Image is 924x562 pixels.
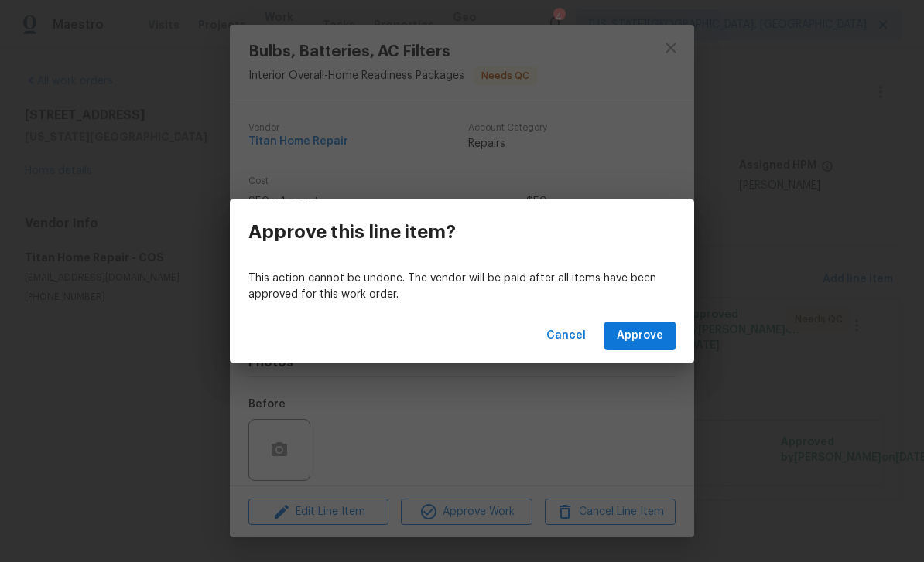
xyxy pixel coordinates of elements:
[248,271,676,303] p: This action cannot be undone. The vendor will be paid after all items have been approved for this...
[248,221,456,243] h3: Approve this line item?
[540,322,592,350] button: Cancel
[546,326,586,346] span: Cancel
[604,322,676,350] button: Approve
[617,326,663,346] span: Approve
